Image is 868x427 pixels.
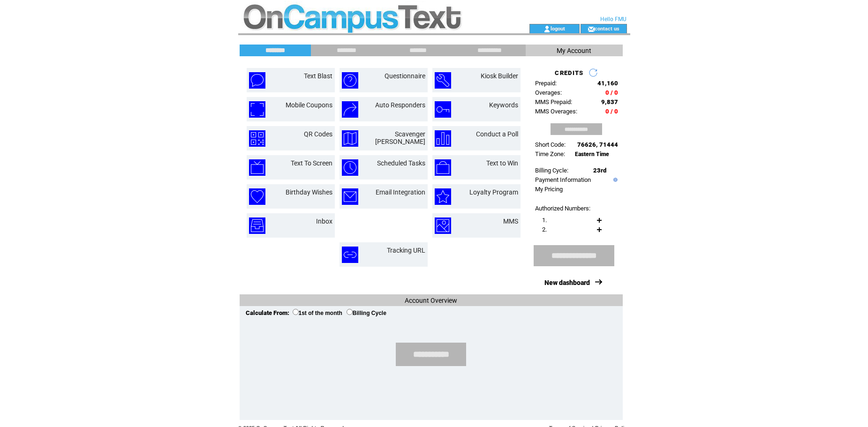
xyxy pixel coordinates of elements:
span: CREDITS [555,69,583,76]
img: scheduled-tasks.png [342,159,358,176]
a: Text To Screen [291,159,332,167]
span: 1. [542,217,547,224]
span: My Account [557,47,591,54]
img: account_icon.gif [543,25,551,33]
img: scavenger-hunt.png [342,130,358,147]
span: 0 / 0 [605,89,618,96]
input: 1st of the month [293,309,299,315]
a: Keywords [489,101,518,109]
img: mobile-coupons.png [249,101,265,118]
span: 0 / 0 [605,108,618,115]
a: logout [551,25,565,31]
span: Authorized Numbers: [535,205,590,212]
img: questionnaire.png [342,72,358,89]
a: Mobile Coupons [286,101,332,109]
label: 1st of the month [293,310,342,316]
span: 2. [542,226,547,233]
span: Eastern Time [575,151,609,157]
a: New dashboard [544,279,590,286]
input: Billing Cycle [347,309,353,315]
a: Birthday Wishes [286,188,332,196]
img: text-to-screen.png [249,159,265,176]
a: Questionnaire [385,72,425,80]
img: mms.png [435,217,451,234]
img: help.gif [611,178,618,182]
span: 76626, 71444 [577,141,618,148]
a: Scavenger [PERSON_NAME] [375,130,425,145]
a: Auto Responders [375,101,425,109]
a: Inbox [316,217,332,225]
span: Time Zone: [535,150,565,157]
span: Billing Cycle: [535,167,568,174]
span: Calculate From: [246,309,289,316]
span: 9,837 [601,98,618,105]
span: Overages: [535,89,562,96]
img: qr-codes.png [249,130,265,147]
a: Loyalty Program [469,188,518,196]
img: email-integration.png [342,188,358,205]
a: QR Codes [304,130,332,138]
span: Short Code: [535,141,566,148]
a: My Pricing [535,186,563,193]
a: contact us [595,25,619,31]
span: MMS Prepaid: [535,98,572,105]
span: Prepaid: [535,80,557,87]
a: Text to Win [486,159,518,167]
span: Hello FMU [600,16,626,22]
a: MMS [503,217,518,225]
label: Billing Cycle [347,310,386,316]
img: keywords.png [435,101,451,118]
a: Tracking URL [387,247,425,254]
span: MMS Overages: [535,108,577,115]
img: auto-responders.png [342,101,358,118]
a: Text Blast [304,72,332,80]
span: 41,160 [597,80,618,87]
a: Email Integration [376,188,425,196]
img: inbox.png [249,217,265,234]
span: Account Overview [405,297,457,304]
a: Payment Information [535,176,591,183]
img: contact_us_icon.gif [588,25,595,33]
img: conduct-a-poll.png [435,130,451,147]
a: Scheduled Tasks [377,159,425,167]
img: kiosk-builder.png [435,72,451,89]
span: 23rd [593,167,606,174]
a: Conduct a Poll [476,130,518,138]
img: loyalty-program.png [435,188,451,205]
img: text-blast.png [249,72,265,89]
img: tracking-url.png [342,247,358,263]
img: text-to-win.png [435,159,451,176]
img: birthday-wishes.png [249,188,265,205]
a: Kiosk Builder [481,72,518,80]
